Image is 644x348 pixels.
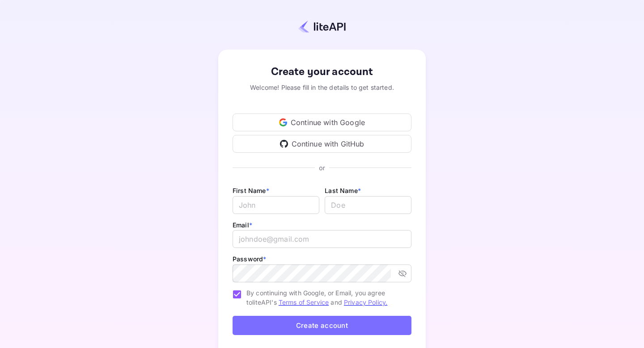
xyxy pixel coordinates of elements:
a: Terms of Service [279,298,329,306]
div: Continue with GitHub [233,135,411,153]
label: Last Name [325,187,361,194]
div: Create your account [233,64,411,80]
input: Doe [325,196,411,214]
label: Password [233,255,266,263]
a: Privacy Policy. [344,298,387,306]
label: First Name [233,187,269,194]
div: Continue with Google [233,113,411,131]
div: Welcome! Please fill in the details to get started. [233,83,411,92]
button: Create account [233,316,411,335]
label: Email [233,221,252,229]
input: John [233,196,319,214]
span: By continuing with Google, or Email, you agree to liteAPI's and [246,288,404,307]
img: liteapi [298,20,346,33]
button: toggle password visibility [394,265,411,281]
input: johndoe@gmail.com [233,230,411,248]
